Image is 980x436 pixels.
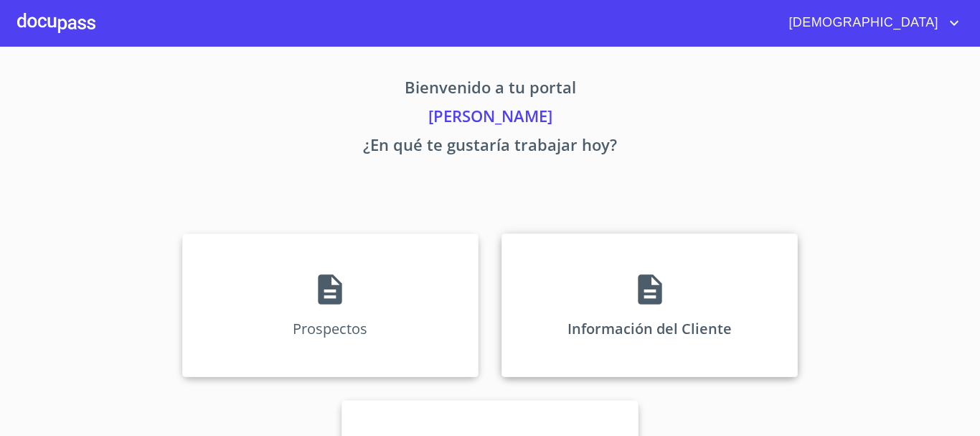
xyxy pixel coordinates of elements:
p: Bienvenido a tu portal [48,75,932,104]
span: [DEMOGRAPHIC_DATA] [778,11,946,34]
button: account of current user [778,11,963,34]
p: ¿En qué te gustaría trabajar hoy? [48,133,932,162]
p: Prospectos [293,319,367,338]
p: [PERSON_NAME] [48,104,932,133]
p: Información del Cliente [567,319,732,338]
